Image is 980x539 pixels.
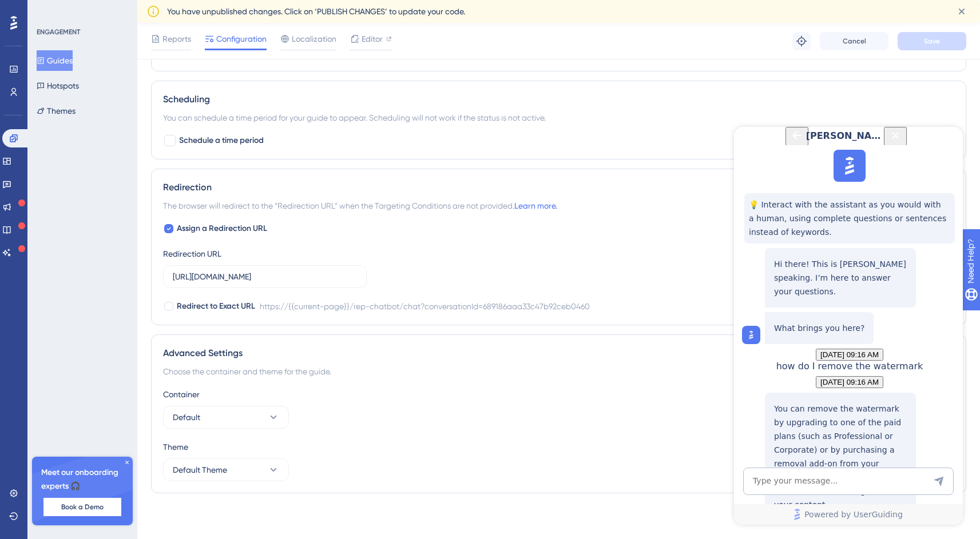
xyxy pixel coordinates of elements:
[163,440,954,454] div: Theme
[163,346,954,360] div: Advanced Settings
[177,222,267,235] span: Assign a Redirection URL
[734,127,963,525] iframe: UserGuiding AI Assistant
[163,93,954,106] div: Scheduling
[173,270,357,283] input: https://www.example.com/
[163,199,557,213] span: The browser will redirect to the “Redirection URL” when the Targeting Conditions are not provided.
[820,32,888,50] button: Cancel
[167,5,465,18] span: You have unpublished changes. Click on ‘PUBLISH CHANGES’ to update your code.
[514,201,557,210] a: Learn more.
[179,134,264,147] span: Schedule a time period
[163,388,954,401] div: Container
[162,32,191,46] span: Reports
[163,406,289,429] button: Default
[177,300,255,313] span: Redirect to Exact URL
[163,111,954,125] div: You can schedule a time period for your guide to appear. Scheduling will not work if the status i...
[173,463,227,477] span: Default Theme
[41,466,124,493] span: Meet our onboarding experts 🎧
[292,32,336,46] span: Localization
[27,3,72,17] span: Need Help?
[163,247,221,261] div: Redirection URL
[843,37,866,46] span: Cancel
[898,32,966,50] button: Save
[260,300,590,313] div: https://{{current-page}}/rep-chatbot/chat?conversationId=689186aaa33c47b92ceb0460
[362,32,383,46] span: Editor
[173,410,200,424] span: Default
[924,37,940,46] span: Save
[163,365,954,378] div: Choose the container and theme for the guide.
[163,458,289,481] button: Default Theme
[216,32,267,46] span: Configuration
[61,502,104,512] span: Book a Demo
[163,181,954,194] div: Redirection
[43,498,121,516] button: Book a Demo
